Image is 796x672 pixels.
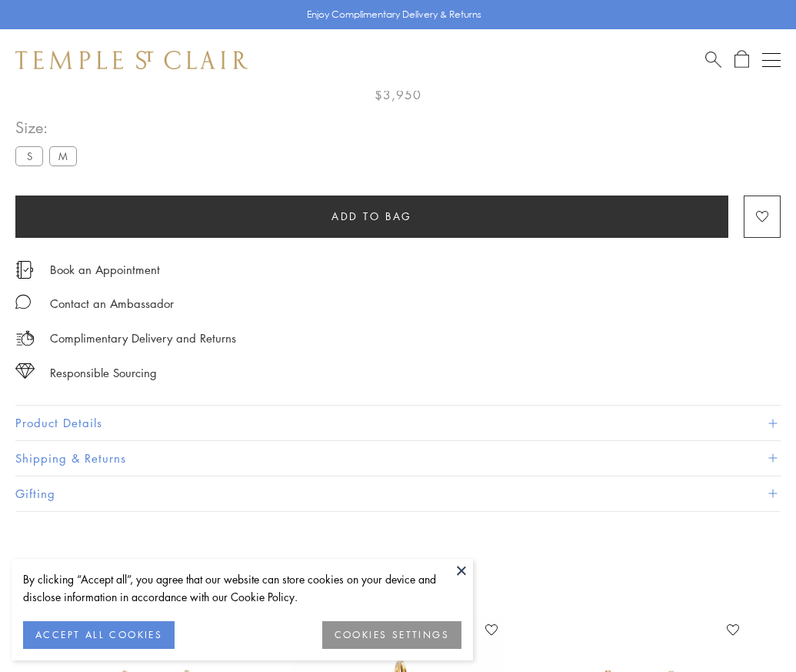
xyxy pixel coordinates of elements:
button: Product Details [15,406,781,440]
p: Complimentary Delivery and Returns [50,329,236,348]
a: Open Shopping Bag [734,50,749,69]
div: By clicking “Accept all”, you agree that our website can store cookies on your device and disclos... [23,570,461,606]
img: Temple St. Clair [15,51,248,69]
a: Book an Appointment [50,261,160,278]
label: M [49,146,77,165]
button: COOKIES SETTINGS [322,621,461,649]
button: Gifting [15,476,781,511]
div: Responsible Sourcing [50,363,157,383]
img: icon_sourcing.svg [15,363,35,379]
span: Size: [15,115,83,140]
button: Open navigation [762,51,781,69]
img: icon_delivery.svg [15,329,35,348]
button: Add to bag [15,196,728,238]
span: Add to bag [331,208,412,225]
a: Search [705,50,721,69]
label: S [15,146,43,165]
p: Enjoy Complimentary Delivery & Returns [307,7,481,22]
button: Shipping & Returns [15,441,781,476]
span: $3,950 [375,85,421,105]
div: Contact an Ambassador [50,294,174,313]
button: ACCEPT ALL COOKIES [23,621,175,649]
img: icon_appointment.svg [15,261,34,279]
img: MessageIcon-01_2.svg [15,294,31,309]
